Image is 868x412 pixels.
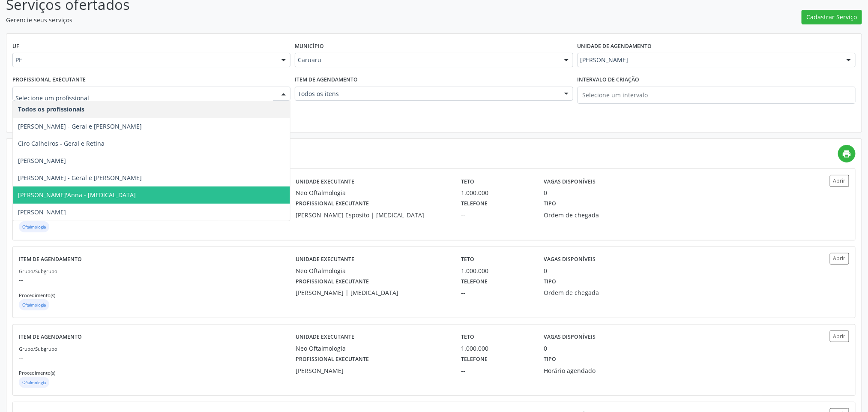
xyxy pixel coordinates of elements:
[461,266,532,275] div: 1.000.000
[544,175,596,188] label: Vagas disponíveis
[544,288,656,297] div: Ordem de chegada
[830,331,849,342] button: Abrir
[296,188,449,197] div: Neo Oftalmologia
[22,380,46,385] small: Oftalmologia
[296,211,449,220] div: [PERSON_NAME] Esposito | [MEDICAL_DATA]
[298,90,555,98] span: Todos os itens
[544,353,556,366] label: Tipo
[802,10,862,24] button: Cadastrar Serviço
[296,344,449,353] div: Neo Oftalmologia
[296,266,449,275] div: Neo Oftalmologia
[19,268,57,274] small: Grupo/Subgrupo
[461,353,488,366] label: Telefone
[19,292,55,298] small: Procedimento(s)
[807,12,857,21] span: Cadastrar Serviço
[544,253,596,266] label: Vagas disponíveis
[296,331,354,344] label: Unidade executante
[12,40,19,53] label: UF
[19,275,296,284] p: --
[544,331,596,344] label: Vagas disponíveis
[461,197,488,211] label: Telefone
[461,211,532,220] div: --
[296,353,369,366] label: Profissional executante
[461,275,488,289] label: Telefone
[578,40,652,53] label: Unidade de agendamento
[461,344,532,353] div: 1.000.000
[18,174,142,182] span: [PERSON_NAME] - Geral e [PERSON_NAME]
[461,188,532,197] div: 1.000.000
[295,40,324,53] label: Município
[544,275,556,289] label: Tipo
[830,175,849,186] button: Abrir
[19,331,82,344] label: Item de agendamento
[544,197,556,211] label: Tipo
[22,302,46,308] small: Oftalmologia
[18,139,105,147] span: Ciro Calheiros - Geral e Retina
[19,346,57,352] small: Grupo/Subgrupo
[830,253,849,265] button: Abrir
[461,366,532,375] div: --
[15,90,273,107] input: Selecione um profissional
[18,191,136,199] span: [PERSON_NAME]'Anna - [MEDICAL_DATA]
[544,366,656,375] div: Horário agendado
[19,253,82,266] label: Item de agendamento
[544,344,547,353] div: 0
[19,353,296,362] p: --
[461,175,474,188] label: Teto
[461,288,532,297] div: --
[296,275,369,289] label: Profissional executante
[461,331,474,344] label: Teto
[6,15,605,24] p: Gerencie seus serviços
[18,105,84,113] span: Todos os profissionais
[19,370,55,376] small: Procedimento(s)
[18,122,142,130] span: [PERSON_NAME] - Geral e [PERSON_NAME]
[578,73,640,87] label: Intervalo de criação
[296,366,449,375] div: [PERSON_NAME]
[842,149,852,159] i: print
[22,224,46,230] small: Oftalmologia
[295,73,358,87] label: Item de agendamento
[15,56,273,64] span: PE
[838,145,856,162] a: print
[296,253,354,266] label: Unidade executante
[544,211,656,220] div: Ordem de chegada
[296,197,369,211] label: Profissional executante
[296,175,354,188] label: Unidade executante
[581,56,838,64] span: [PERSON_NAME]
[298,56,555,64] span: Caruaru
[461,253,474,266] label: Teto
[18,208,66,216] span: [PERSON_NAME]
[578,87,856,104] input: Selecione um intervalo
[18,156,66,165] span: [PERSON_NAME]
[12,73,86,87] label: Profissional executante
[544,188,547,197] div: 0
[544,266,547,275] div: 0
[296,288,449,297] div: [PERSON_NAME] | [MEDICAL_DATA]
